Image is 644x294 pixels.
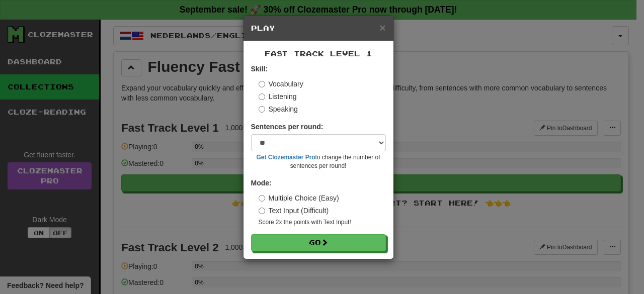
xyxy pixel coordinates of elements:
label: Vocabulary [259,79,303,89]
label: Multiple Choice (Easy) [259,193,339,203]
label: Text Input (Difficult) [259,206,329,216]
input: Speaking [259,106,265,113]
input: Text Input (Difficult) [259,208,265,214]
input: Listening [259,93,265,100]
label: Listening [259,91,297,102]
span: × [379,22,385,33]
input: Multiple Choice (Easy) [259,195,265,202]
label: Speaking [259,104,298,114]
button: Go [251,234,386,251]
strong: Skill: [251,65,268,73]
a: Get Clozemaster Pro [257,154,315,161]
label: Sentences per round: [251,122,324,132]
input: Vocabulary [259,81,265,87]
span: Fast Track Level 1 [265,49,372,58]
small: to change the number of sentences per round! [251,153,386,170]
strong: Mode: [251,179,272,187]
small: Score 2x the points with Text Input ! [259,218,386,227]
button: Close [379,22,385,33]
h5: Play [251,23,386,33]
